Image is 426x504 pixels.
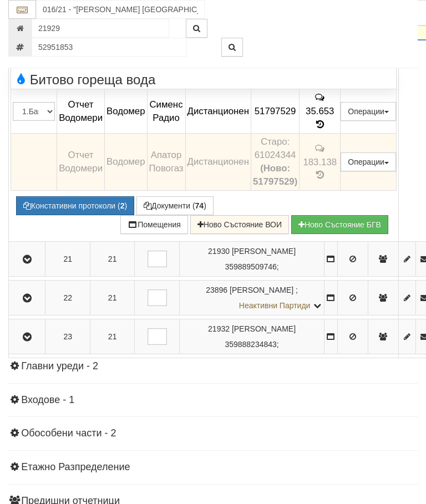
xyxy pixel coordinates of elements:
input: Партида № [32,19,169,38]
td: 21 [90,280,134,315]
td: 23 [45,319,90,354]
td: 21 [90,241,134,276]
td: ; [179,319,324,354]
input: Сериен номер [32,38,187,57]
span: История на забележките [314,92,326,103]
td: ; [179,241,324,276]
td: 21 [90,319,134,354]
td: Водомер [105,89,148,134]
span: 35.653 [306,106,334,116]
span: Отчет Водомери [59,150,103,174]
span: [PERSON_NAME] [230,286,293,294]
b: (Ново: 51797529) [253,163,297,187]
span: Партида № [208,247,230,256]
td: Водомер [105,133,148,190]
h4: Главни уреди - 2 [8,361,418,372]
td: ; [179,280,324,315]
td: Апатор Повогаз [147,133,185,190]
button: Ново Състояние ВОИ [190,215,289,234]
button: Помещения [120,215,188,234]
span: Партида № [208,324,230,333]
td: Сименс Радио [147,89,185,134]
span: История на показанията [314,170,326,180]
h4: Етажно Разпределение [8,462,418,473]
td: 21 [45,241,90,276]
span: Неактивни Партиди [239,301,311,310]
span: Битово гореща вода [13,73,155,87]
span: 51797529 [255,106,296,116]
span: История на забележките [314,143,326,154]
button: Документи (74) [136,196,214,215]
button: Операции [341,152,396,171]
h4: Обособени части - 2 [8,428,418,439]
span: [PERSON_NAME] [232,324,296,333]
button: Операции [341,102,396,121]
span: 359888234843 [225,340,276,349]
span: [PERSON_NAME] [232,247,296,256]
b: 2 [120,201,125,210]
button: Констативни протоколи (2) [16,196,134,215]
span: 359889509746 [225,262,276,271]
span: Отчет Водомери [59,99,103,123]
h4: Входове - 1 [8,395,418,406]
td: 22 [45,280,90,315]
span: Партида № [206,286,227,294]
span: 183.138 [303,156,337,167]
td: Устройство със сериен номер 61024344 беше подменено от устройство със сериен номер 51797529 [251,133,299,190]
td: Дистанционен [185,89,251,134]
td: Дистанционен [185,133,251,190]
span: История на показанията [314,119,326,130]
button: Новo Състояние БГВ [291,215,388,234]
b: 74 [195,201,204,210]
